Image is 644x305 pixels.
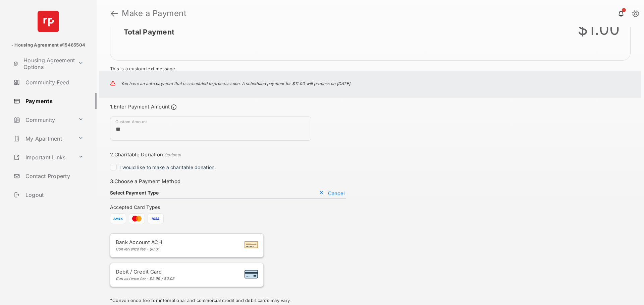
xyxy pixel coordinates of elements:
a: Payments [11,93,97,109]
h3: 1. Enter Payment Amount [110,103,346,111]
p: - Housing Agreement #15465504 [11,42,85,49]
h2: Total Payment [124,28,174,36]
a: Community Feed [11,74,97,90]
a: Housing Agreement Options [11,56,75,72]
strong: Make a Payment [122,9,186,17]
span: Debit / Credit Card [116,269,175,275]
a: My Apartment [11,131,75,147]
div: $1.00 [578,19,620,39]
div: * Convenience fee for international and commercial credit and debit cards may vary. [110,298,346,304]
a: Contact Property [11,168,97,184]
button: Cancel [317,190,346,197]
a: Logout [11,187,97,203]
h3: 2. Charitable Donation [110,151,346,158]
a: Important Links [11,149,75,165]
span: Accepted Card Types [110,204,163,210]
h4: Select Payment Type [110,190,159,196]
img: svg+xml;base64,PHN2ZyB4bWxucz0iaHR0cDovL3d3dy53My5vcmcvMjAwMC9zdmciIHdpZHRoPSI2NCIgaGVpZ2h0PSI2NC... [38,11,59,32]
a: Community [11,112,75,128]
span: Bank Account ACH [116,239,162,245]
div: Convenience fee - $0.01 [116,247,162,251]
p: You have an auto payment that is scheduled to process soon. A scheduled payment for $11.00 will p... [121,81,351,86]
em: Optional [164,152,181,157]
span: I would like to make a charitable donation. [119,164,216,170]
div: Convenience fee - $2.99 / $0.03 [116,276,175,281]
h3: 3. Choose a Payment Method [110,178,346,184]
div: This is a custom text message. [110,66,631,71]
